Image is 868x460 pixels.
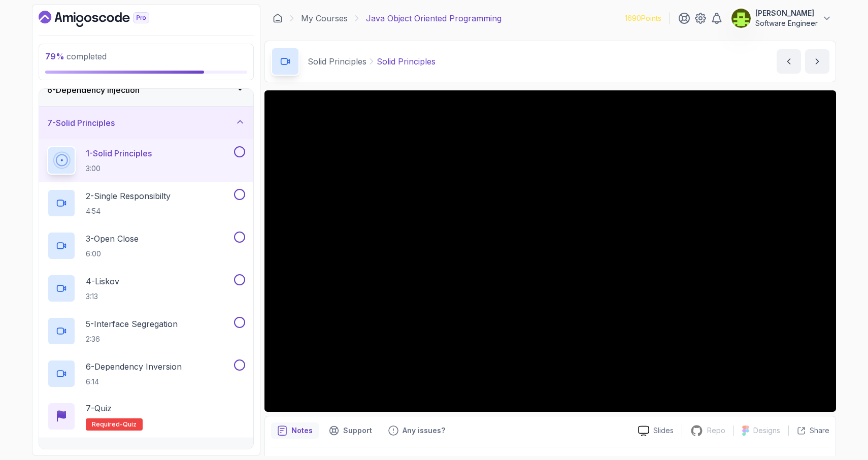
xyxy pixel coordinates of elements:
[86,147,152,159] p: 1 - Solid Principles
[86,402,112,414] p: 7 - Quiz
[45,51,64,61] span: 79 %
[788,425,829,436] button: Share
[86,249,139,259] p: 6:00
[731,9,751,28] img: user profile image
[630,425,682,436] a: Slides
[273,13,283,23] a: Dashboard
[86,190,171,202] p: 2 - Single Responsibilty
[291,425,313,436] p: Notes
[39,107,253,139] button: 7-Solid Principles
[47,146,245,175] button: 1-Solid Principles3:00
[47,317,245,345] button: 5-Interface Segregation2:36
[86,318,178,330] p: 5 - Interface Segregation
[86,206,171,216] p: 4:54
[47,117,115,129] h3: 7 - Solid Principles
[366,12,502,24] p: Java Object Oriented Programming
[86,275,119,287] p: 4 - Liskov
[39,74,253,106] button: 6-Dependency Injection
[805,49,829,74] button: next content
[45,51,107,61] span: completed
[755,18,818,28] p: Software Engineer
[301,12,348,24] a: My Courses
[92,420,123,429] span: Required-
[86,360,182,373] p: 6 - Dependency Inversion
[777,49,801,74] button: previous content
[810,425,829,436] p: Share
[86,291,119,302] p: 3:13
[47,84,140,96] h3: 6 - Dependency Injection
[47,402,245,431] button: 7-QuizRequired-quiz
[264,90,836,412] iframe: 2 - SOLID Principles
[653,425,674,436] p: Slides
[755,8,818,18] p: [PERSON_NAME]
[343,425,372,436] p: Support
[86,334,178,344] p: 2:36
[625,13,661,23] p: 1690 Points
[308,55,366,68] p: Solid Principles
[86,233,139,245] p: 3 - Open Close
[323,422,378,439] button: Support button
[382,422,451,439] button: Feedback button
[47,232,245,260] button: 3-Open Close6:00
[47,359,245,388] button: 6-Dependency Inversion6:14
[271,422,319,439] button: notes button
[123,420,137,429] span: quiz
[403,425,445,436] p: Any issues?
[377,55,436,68] p: Solid Principles
[731,8,832,28] button: user profile image[PERSON_NAME]Software Engineer
[39,11,173,27] a: Dashboard
[47,274,245,303] button: 4-Liskov3:13
[47,189,245,217] button: 2-Single Responsibilty4:54
[753,425,780,436] p: Designs
[707,425,725,436] p: Repo
[86,163,152,174] p: 3:00
[86,377,182,387] p: 6:14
